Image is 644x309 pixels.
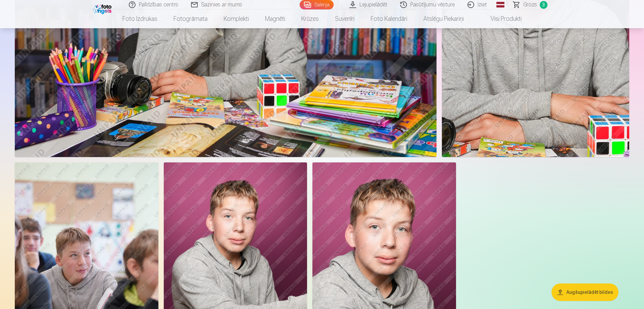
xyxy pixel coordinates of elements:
a: Atslēgu piekariņi [415,9,472,28]
span: Grozs [523,1,537,9]
a: Foto izdrukas [114,9,165,28]
a: Foto kalendāri [363,9,415,28]
a: Krūzes [293,9,327,28]
img: /fa1 [93,3,113,14]
button: Augšupielādēt bildes [552,283,618,301]
a: Fotogrāmata [165,9,216,28]
span: 3 [540,1,547,9]
a: Visi produkti [472,9,530,28]
a: Suvenīri [327,9,363,28]
a: Magnēti [257,9,293,28]
a: Komplekti [216,9,257,28]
